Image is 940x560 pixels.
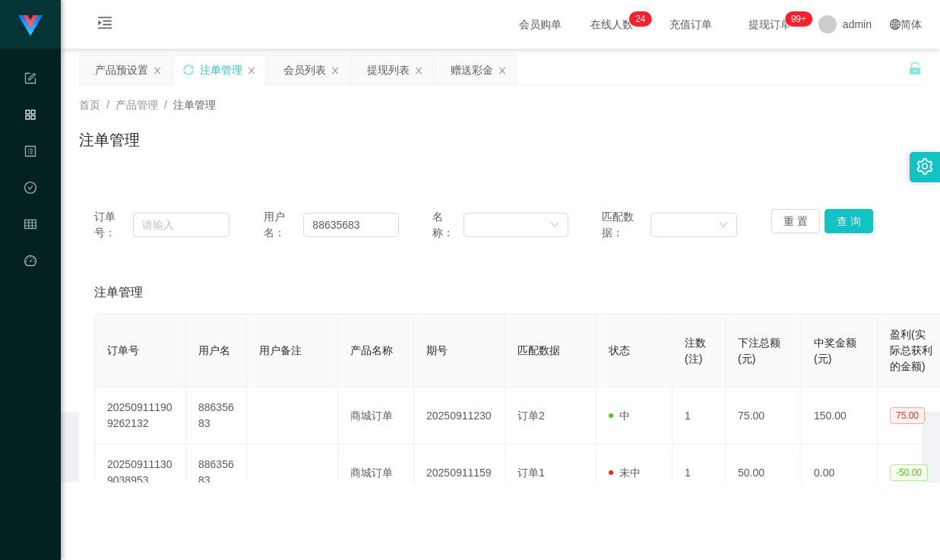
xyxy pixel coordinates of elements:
span: 订单号： [94,209,133,241]
span: 注数(注) [685,337,706,365]
i: 图标: close [331,66,340,75]
span: 产品名称 [350,344,393,356]
span: 用户备注 [259,344,302,356]
span: 充值订单 [662,19,720,30]
span: 中 [609,410,630,422]
i: 图标: profile [24,138,36,169]
h1: 注单管理 [79,128,140,151]
div: 产品预设置 [95,55,148,84]
i: 图标: form [24,65,36,96]
i: 图标: close [153,66,162,75]
td: 202509111909262132 [95,388,186,445]
span: 产品管理 [116,99,158,111]
sup: 24 [629,11,651,27]
i: 图标: close [414,66,423,75]
i: 图标: unlock [908,62,922,75]
span: 75.00 [890,407,925,424]
span: 用户名 [198,344,230,356]
span: 系统配置 [24,73,36,208]
td: 商城订单 [338,445,414,501]
td: 150.00 [802,388,878,445]
i: 图标: sync [183,65,194,75]
div: 2021 [73,448,928,464]
span: 在线人数 [583,19,641,30]
span: / [106,99,109,111]
button: 重 置 [771,209,820,233]
td: 88635683 [186,388,247,445]
span: 盈利(实际总获利的金额) [890,328,932,372]
div: 注单管理 [200,55,242,84]
input: 请输入 [133,213,229,237]
div: 赠送彩金 [451,55,493,84]
td: 商城订单 [338,388,414,445]
span: 产品管理 [24,109,36,245]
td: 202509111309038953 [95,445,186,501]
span: 期号 [426,344,448,356]
span: 数据中心 [24,182,36,318]
td: 0.00 [802,445,878,501]
span: 名称： [432,209,464,241]
span: 状态 [609,344,630,356]
span: 用户名： [264,209,304,241]
td: 20250911230 [414,388,505,445]
td: 75.00 [726,388,802,445]
span: 中奖金额(元) [814,337,856,365]
i: 图标: table [24,211,36,242]
i: 图标: global [890,19,900,30]
a: 图标: dashboard平台首页 [24,246,36,400]
i: 图标: check-circle-o [24,175,36,205]
td: 88635683 [186,445,247,501]
span: 注单管理 [94,283,143,302]
i: 图标: down [719,220,728,231]
p: 2 [635,11,641,27]
span: 匹配数据 [517,344,560,356]
span: 注单管理 [173,99,216,111]
span: 未中 [609,467,641,479]
td: 1 [673,445,726,501]
span: -50.00 [890,464,928,481]
span: 会员管理 [24,219,36,354]
td: 20250911159 [414,445,505,501]
i: 图标: close [247,66,256,75]
span: 订单2 [517,410,545,422]
span: 内容中心 [24,146,36,281]
span: 首页 [79,99,100,111]
span: 订单号 [107,344,139,356]
i: 图标: menu-unfold [79,1,131,49]
span: 匹配数据： [602,209,650,241]
td: 50.00 [726,445,802,501]
p: 4 [641,11,646,27]
td: 1 [673,388,726,445]
i: 图标: close [498,66,507,75]
img: logo.9652507e.png [18,15,43,36]
input: 请输入 [303,213,398,237]
sup: 1178 [785,11,812,27]
span: 提现订单 [741,19,799,30]
span: 下注总额(元) [738,337,780,365]
i: 图标: down [550,220,559,231]
div: 提现列表 [367,55,410,84]
span: / [164,99,167,111]
span: 订单1 [517,467,545,479]
i: 图标: appstore-o [24,102,36,132]
i: 图标: setting [916,158,933,175]
button: 查 询 [824,209,873,233]
div: 会员列表 [283,55,326,84]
